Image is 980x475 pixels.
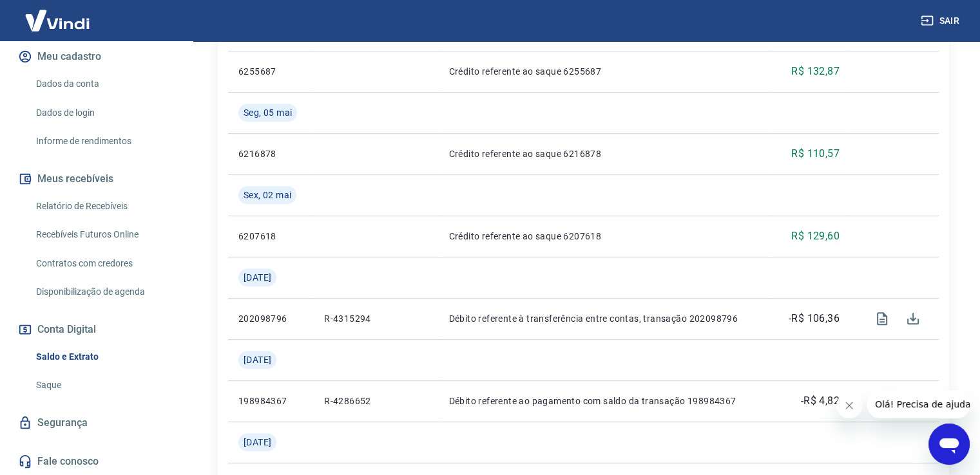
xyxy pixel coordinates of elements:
p: R-4286652 [324,395,428,407]
iframe: Mensagem da empresa [867,390,970,418]
p: -R$ 106,36 [789,311,840,326]
a: Relatório de Recebíveis [31,193,177,219]
button: Conta Digital [15,315,177,344]
p: 202098796 [238,312,303,325]
p: 6216878 [238,147,303,160]
span: Sex, 02 mai [244,189,291,201]
span: Olá! Precisa de ajuda? [8,9,108,19]
span: [DATE] [244,436,271,449]
img: Vindi [15,1,99,40]
span: Visualizar [867,386,898,416]
a: Saque [31,372,177,398]
p: Crédito referente ao saque 6255687 [449,65,762,78]
a: Disponibilização de agenda [31,279,177,305]
span: Seg, 05 mai [244,106,292,119]
p: R$ 129,60 [791,228,840,244]
span: Download [898,303,928,334]
span: [DATE] [244,353,271,366]
a: Contratos com credores [31,250,177,277]
a: Dados de login [31,100,177,126]
p: 198984367 [238,395,303,407]
a: Informe de rendimentos [31,128,177,154]
button: Sair [918,9,965,33]
span: [DATE] [244,271,271,284]
p: R$ 132,87 [791,64,840,79]
a: Dados da conta [31,71,177,97]
p: Crédito referente ao saque 6216878 [449,147,762,160]
a: Recebíveis Futuros Online [31,221,177,248]
a: Saldo e Extrato [31,344,177,370]
span: Visualizar [867,303,898,334]
p: Débito referente ao pagamento com saldo da transação 198984367 [449,395,762,407]
p: 6255687 [238,65,303,78]
span: Download [898,386,928,416]
button: Meu cadastro [15,42,177,71]
button: Meus recebíveis [15,165,177,193]
p: Crédito referente ao saque 6207618 [449,230,762,243]
p: R$ 110,57 [791,146,840,162]
iframe: Botão para abrir a janela de mensagens [928,424,970,465]
p: 6207618 [238,230,303,243]
p: -R$ 4,82 [801,393,840,409]
p: R-4315294 [324,312,428,325]
p: Débito referente à transferência entre contas, transação 202098796 [449,312,762,325]
iframe: Fechar mensagem [836,393,862,418]
a: Segurança [15,409,177,437]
